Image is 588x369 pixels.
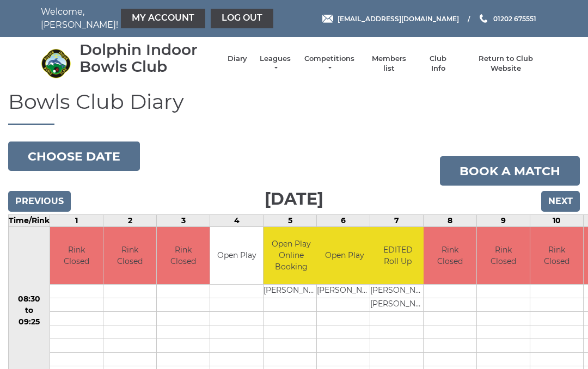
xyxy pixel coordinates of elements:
div: Dolphin Indoor Bowls Club [79,41,217,75]
input: Previous [8,191,71,212]
td: 5 [264,215,317,227]
td: 1 [50,215,103,227]
td: Rink Closed [157,227,210,284]
button: Choose date [8,142,140,171]
td: Time/Rink [9,215,50,227]
nav: Welcome, [PERSON_NAME]! [41,5,242,32]
td: 8 [424,215,477,227]
a: Leagues [258,54,292,73]
a: Members list [366,54,411,73]
img: Dolphin Indoor Bowls Club [41,48,71,78]
td: [PERSON_NAME] [370,284,425,298]
td: 3 [157,215,210,227]
td: Rink Closed [424,227,476,284]
span: [EMAIL_ADDRESS][DOMAIN_NAME] [338,14,459,22]
td: 9 [477,215,530,227]
td: Open Play Online Booking [264,227,318,284]
a: Diary [228,54,247,64]
a: Club Info [422,54,454,73]
img: Email [322,15,333,23]
a: Competitions [303,54,356,73]
a: Log out [211,9,273,28]
td: 6 [317,215,370,227]
td: Open Play [317,227,372,284]
h1: Bowls Club Diary [8,90,580,126]
a: Return to Club Website [465,54,547,73]
a: Email [EMAIL_ADDRESS][DOMAIN_NAME] [322,14,459,24]
td: Open Play [210,227,263,284]
td: [PERSON_NAME] [264,284,318,298]
td: 4 [210,215,264,227]
a: Book a match [440,156,580,186]
td: Rink Closed [50,227,103,284]
td: 10 [530,215,584,227]
td: 7 [370,215,424,227]
td: Rink Closed [477,227,530,284]
td: [PERSON_NAME] [317,284,372,298]
td: 2 [103,215,157,227]
input: Next [541,191,580,212]
td: [PERSON_NAME] [370,298,425,311]
img: Phone us [480,14,487,23]
td: Rink Closed [103,227,156,284]
td: EDITED Roll Up [370,227,425,284]
span: 01202 675551 [493,14,536,22]
a: My Account [121,9,205,28]
a: Phone us 01202 675551 [478,14,536,24]
td: Rink Closed [530,227,583,284]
